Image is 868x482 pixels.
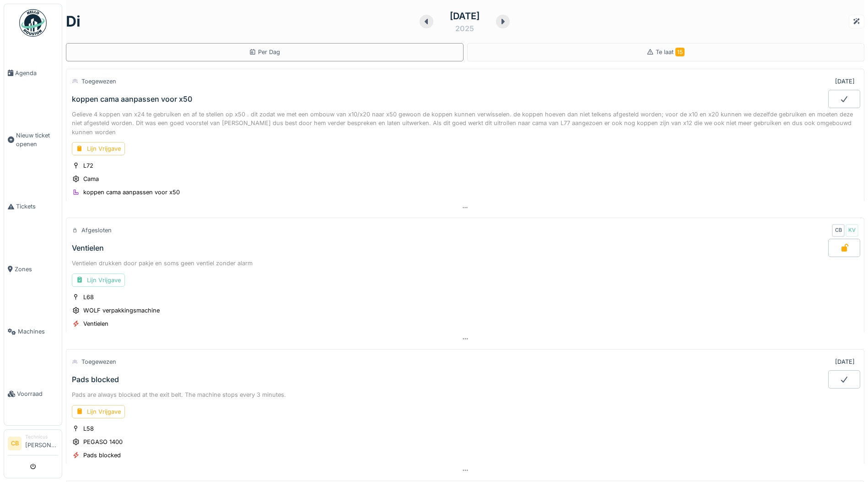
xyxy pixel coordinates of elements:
[83,175,99,183] div: Cama
[81,357,116,366] div: Toegewezen
[15,265,58,274] span: Zones
[455,23,474,34] div: 2025
[17,389,58,398] span: Voorraad
[83,438,123,446] div: PEGASO 1400
[72,259,858,268] div: Ventielen drukken door pakje en soms geen ventiel zonder alarm
[4,238,62,300] a: Zones
[8,433,58,455] a: CB Technicus[PERSON_NAME]
[15,69,58,77] span: Agenda
[72,244,104,252] div: Ventielen
[4,363,62,425] a: Voorraad
[8,437,22,450] li: CB
[72,405,125,418] div: Lijn Vrijgave
[83,319,108,328] div: Ventielen
[72,142,125,155] div: Lijn Vrijgave
[25,433,58,440] div: Technicus
[83,188,180,197] div: koppen cama aanpassen voor x50
[835,77,855,86] div: [DATE]
[83,306,160,315] div: WOLF verpakkingsmachine
[25,433,58,453] li: [PERSON_NAME]
[66,13,81,30] h1: di
[16,131,58,148] span: Nieuw ticket openen
[18,327,58,336] span: Machines
[72,390,858,399] div: Pads are always blocked at the exit belt. The machine stops every 3 minutes.
[4,301,62,363] a: Machines
[72,274,125,287] div: Lijn Vrijgave
[832,224,845,237] div: CB
[249,48,280,56] div: Per Dag
[16,202,58,211] span: Tickets
[83,161,93,170] div: L72
[675,48,685,56] span: 15
[83,451,121,460] div: Pads blocked
[81,77,116,86] div: Toegewezen
[72,375,119,384] div: Pads blocked
[83,424,94,433] div: L58
[83,293,94,301] div: L68
[19,9,47,37] img: Badge_color-CXgf-gQk.svg
[656,49,685,55] span: Te laat
[450,9,480,23] div: [DATE]
[835,357,855,366] div: [DATE]
[846,224,858,237] div: KV
[4,175,62,238] a: Tickets
[72,110,858,137] div: Gelieve 4 koppen van x24 te gebruiken en af te stellen op x50 . dit zodat we met een ombouw van x...
[72,95,192,104] div: koppen cama aanpassen voor x50
[4,104,62,175] a: Nieuw ticket openen
[81,226,112,235] div: Afgesloten
[4,42,62,104] a: Agenda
